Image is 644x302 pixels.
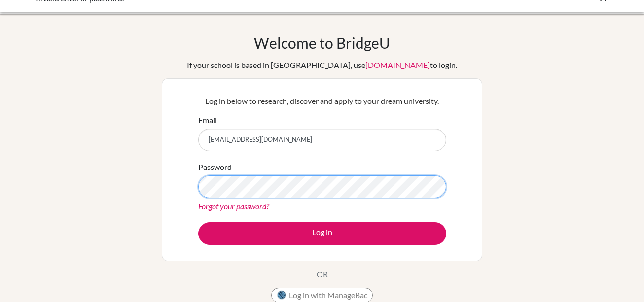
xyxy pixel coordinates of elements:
a: [DOMAIN_NAME] [365,60,430,69]
p: Log in below to research, discover and apply to your dream university. [198,95,446,107]
h1: Welcome to BridgeU [254,34,390,52]
label: Email [198,114,217,126]
p: OR [317,268,328,280]
div: If your school is based in [GEOGRAPHIC_DATA], use to login. [187,59,457,71]
label: Password [198,161,232,173]
a: Forgot your password? [198,201,269,211]
button: Log in [198,222,446,245]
